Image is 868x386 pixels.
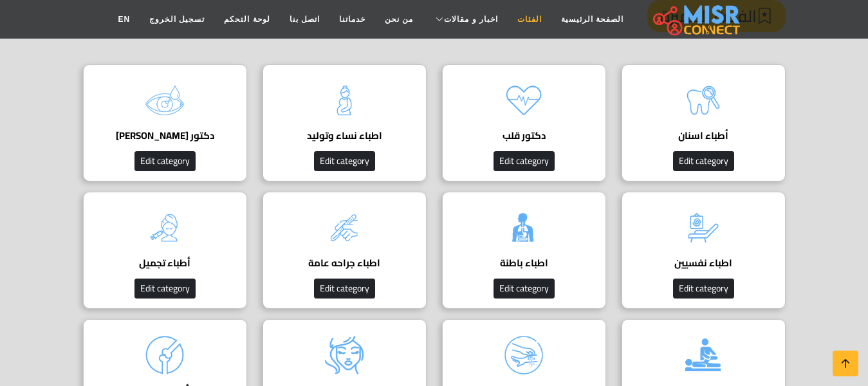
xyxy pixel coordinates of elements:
[462,257,586,269] h4: اطباء باطنة
[678,329,729,381] img: QNHokBW5vrPUdimAHhBQ.png
[255,192,434,309] a: اطباء جراحه عامة Edit category
[319,329,370,381] img: yMMdmRz7uG575B6r1qC8.png
[678,75,729,126] img: k714wZmFaHWIHbCst04N.png
[653,3,739,35] img: main.misr_connect
[508,7,551,32] a: الفئات
[314,279,375,299] button: Edit category
[494,151,555,171] button: Edit category
[319,202,370,253] img: Oi1DZGDTXfHRQb1rQtXk.png
[139,329,190,381] img: K7lclmEhOOGQ4fIIXkmg.png
[642,130,766,142] h4: أطباء اسنان
[282,257,407,269] h4: اطباء جراحه عامة
[319,75,370,126] img: tQBIxbFzDjHNxea4mloJ.png
[673,279,734,299] button: Edit category
[498,202,549,253] img: pfAWvOfsRsa0Gymt6gRE.png
[375,7,423,32] a: من نحن
[551,7,633,32] a: الصفحة الرئيسية
[282,130,407,142] h4: اطباء نساء وتوليد
[280,7,329,32] a: اتصل بنا
[75,192,255,309] a: أطباء تجميل Edit category
[314,151,375,171] button: Edit category
[214,7,279,32] a: لوحة التحكم
[139,75,190,126] img: O3vASGqC8OE0Zbp7R2Y3.png
[75,64,255,181] a: دكتور [PERSON_NAME] Edit category
[444,14,498,25] span: اخبار و مقالات
[140,7,214,32] a: تسجيل الخروج
[498,329,549,381] img: hWxcuLC5XSYMg4jBQuTo.png
[139,202,190,253] img: DjGqZLWENc0VUGkVFVvU.png
[134,279,196,299] button: Edit category
[134,151,196,171] button: Edit category
[255,64,434,181] a: اطباء نساء وتوليد Edit category
[498,75,549,126] img: kQgAgBbLbYzX17DbAKQs.png
[673,151,734,171] button: Edit category
[108,7,140,32] a: EN
[423,7,508,32] a: اخبار و مقالات
[103,130,227,142] h4: دكتور [PERSON_NAME]
[494,279,555,299] button: Edit category
[434,192,614,309] a: اطباء باطنة Edit category
[103,257,227,269] h4: أطباء تجميل
[462,130,586,142] h4: دكتور قلب
[614,64,793,181] a: أطباء اسنان Edit category
[329,7,375,32] a: خدماتنا
[642,257,766,269] h4: اطباء نفسيين
[678,202,729,253] img: wzNEwxv3aCzPUCYeW7v7.png
[614,192,793,309] a: اطباء نفسيين Edit category
[434,64,614,181] a: دكتور قلب Edit category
